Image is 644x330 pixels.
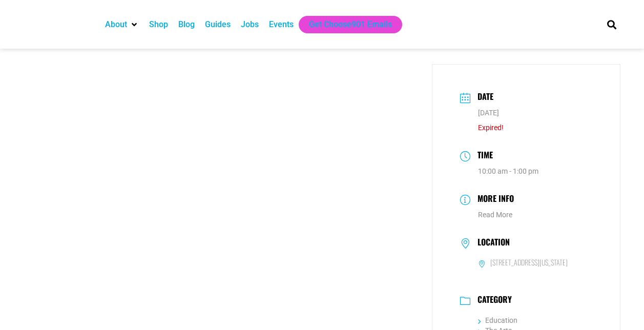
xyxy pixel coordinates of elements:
[241,18,259,31] a: Jobs
[205,18,231,31] a: Guides
[478,211,512,219] a: Read More
[478,316,517,324] a: Education
[472,237,510,250] h3: Location
[269,18,294,31] a: Events
[478,123,504,132] span: Expired!
[24,64,417,326] img: A vibrant community gathers outdoors in colorful Day of the Dead costumes, their painted faces re...
[603,16,620,33] div: Search
[100,16,590,33] nav: Main nav
[478,167,538,175] abbr: 10:00 am - 1:00 pm
[472,90,493,105] h3: Date
[100,16,144,33] div: About
[178,18,195,31] a: Blog
[309,18,392,31] a: Get Choose901 Emails
[490,258,568,267] h6: [STREET_ADDRESS][US_STATE]
[472,192,514,207] h3: More Info
[105,18,127,31] a: About
[478,109,499,117] span: [DATE]
[472,295,512,307] h3: Category
[472,149,493,163] h3: Time
[149,18,168,31] a: Shop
